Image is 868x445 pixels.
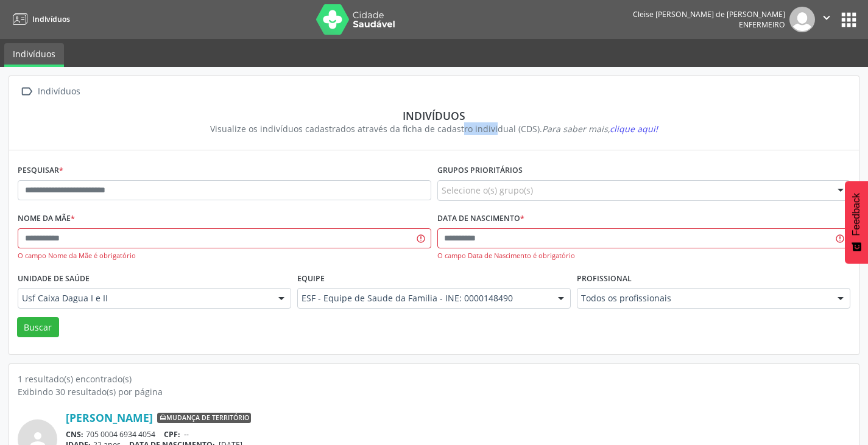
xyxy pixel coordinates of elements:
span: Usf Caixa Dagua I e II [22,292,266,304]
i: Para saber mais, [542,123,658,135]
span: CNS: [66,429,83,440]
span: clique aqui! [610,123,658,135]
a: Indivíduos [9,9,70,29]
span: Selecione o(s) grupo(s) [442,184,533,197]
button: Buscar [17,317,59,338]
span: -- [184,429,189,440]
label: Unidade de saúde [18,269,90,288]
div: Visualize os indivíduos cadastrados através da ficha de cadastro individual (CDS). [26,122,842,135]
img: img [789,7,815,32]
a:  Indivíduos [18,83,82,100]
span: Todos os profissionais [581,292,825,304]
div: 1 resultado(s) encontrado(s) [18,373,850,385]
div: 705 0004 6934 4054 [66,429,850,440]
span: Mudança de território [157,413,251,424]
label: Equipe [297,269,325,288]
label: Pesquisar [18,161,63,180]
label: Profissional [577,269,632,288]
a: [PERSON_NAME] [66,411,153,424]
span: Feedback [851,193,862,236]
span: Indivíduos [32,14,70,24]
label: Grupos prioritários [437,161,523,180]
button:  [815,7,838,32]
i:  [820,11,833,24]
div: Indivíduos [26,109,842,122]
button: Feedback - Mostrar pesquisa [845,181,868,264]
span: CPF: [164,429,180,440]
div: O campo Nome da Mãe é obrigatório [18,251,431,261]
label: Nome da mãe [18,209,75,228]
div: Indivíduos [35,83,82,100]
div: Exibindo 30 resultado(s) por página [18,385,850,398]
span: Enfermeiro [739,19,785,30]
div: O campo Data de Nascimento é obrigatório [437,251,851,261]
a: Indivíduos [4,43,64,67]
span: ESF - Equipe de Saude da Familia - INE: 0000148490 [302,292,546,304]
button: apps [838,9,859,30]
label: Data de nascimento [437,209,524,228]
div: Cleise [PERSON_NAME] de [PERSON_NAME] [633,9,785,19]
i:  [18,83,35,100]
